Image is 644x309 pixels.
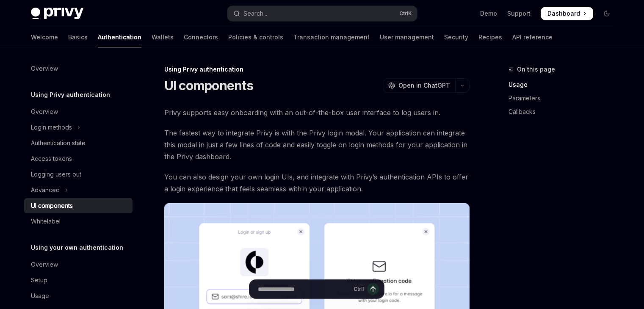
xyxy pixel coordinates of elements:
h1: UI components [164,78,253,93]
h5: Using your own authentication [31,243,123,253]
a: Overview [24,257,133,272]
button: Open search [227,6,417,21]
input: Ask a question... [258,280,350,298]
a: Overview [24,104,133,119]
span: Privy supports easy onboarding with an out-of-the-box user interface to log users in. [164,107,470,119]
a: Callbacks [509,105,620,119]
a: Usage [24,288,133,303]
a: Dashboard [541,7,593,20]
a: Authentication [98,27,141,47]
div: Usage [31,291,49,301]
div: Overview [31,259,58,270]
div: Logging users out [31,169,81,179]
a: Logging users out [24,167,133,182]
span: The fastest way to integrate Privy is with the Privy login modal. Your application can integrate ... [164,127,470,163]
div: Using Privy authentication [164,65,470,74]
button: Send message [367,283,379,295]
a: API reference [512,27,553,47]
span: You can also design your own login UIs, and integrate with Privy’s authentication APIs to offer a... [164,171,470,195]
a: Demo [480,9,497,18]
a: Recipes [478,27,502,47]
a: Security [444,27,468,47]
a: Authentication state [24,135,133,151]
div: Whitelabel [31,216,61,226]
a: User management [380,27,434,47]
button: Toggle Advanced section [24,182,133,198]
div: UI components [31,201,73,211]
a: UI components [24,198,133,213]
a: Parameters [509,91,620,105]
a: Policies & controls [228,27,283,47]
a: Overview [24,61,133,76]
a: Welcome [31,27,58,47]
a: Basics [68,27,88,47]
a: Usage [509,78,620,91]
a: Wallets [152,27,174,47]
div: Access tokens [31,154,72,164]
div: Login methods [31,122,72,132]
div: Setup [31,275,47,285]
button: Toggle Login methods section [24,120,133,135]
h5: Using Privy authentication [31,90,110,100]
span: Open in ChatGPT [398,81,450,90]
span: Dashboard [547,9,580,18]
div: Authentication state [31,138,86,148]
button: Toggle dark mode [600,7,614,20]
a: Support [507,9,531,18]
div: Search... [243,8,267,19]
a: Connectors [184,27,218,47]
a: Access tokens [24,151,133,166]
img: dark logo [31,8,83,19]
a: Whitelabel [24,214,133,229]
div: Advanced [31,185,60,195]
div: Overview [31,107,58,117]
a: Transaction management [293,27,370,47]
button: Open in ChatGPT [383,78,455,93]
span: Ctrl K [399,10,412,17]
span: On this page [517,64,555,74]
div: Overview [31,63,58,74]
a: Setup [24,273,133,288]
